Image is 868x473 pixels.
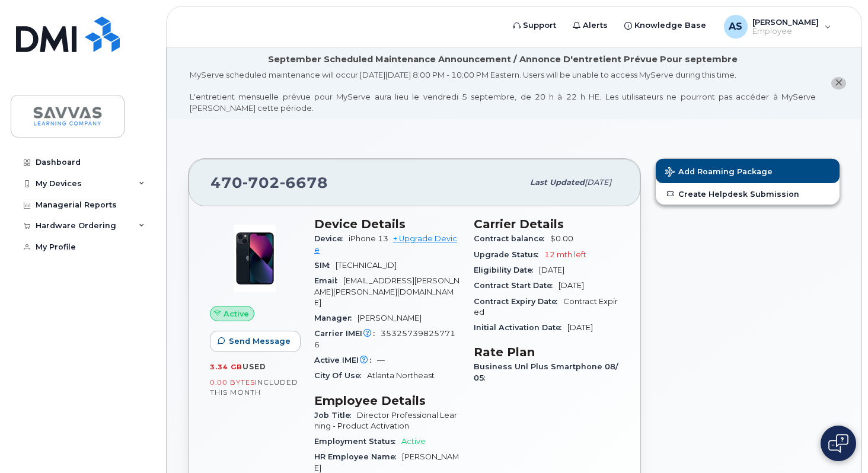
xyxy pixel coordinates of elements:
span: Contract Expiry Date [474,297,563,306]
span: Employment Status [314,437,401,446]
span: Director Professional Learning - Product Activation [314,411,457,430]
h3: Rate Plan [474,345,619,359]
span: included this month [210,378,298,397]
span: Contract balance [474,234,550,243]
span: [TECHNICAL_ID] [336,261,397,270]
h3: Carrier Details [474,217,619,231]
img: image20231002-3703462-1ig824h.jpeg [219,223,291,294]
span: [PERSON_NAME] [314,452,459,472]
span: Send Message [229,335,291,347]
span: $0.00 [550,234,573,243]
span: Device [314,234,349,243]
span: Manager [314,314,358,322]
span: Add Roaming Package [665,167,773,178]
div: September Scheduled Maintenance Announcement / Annonce D'entretient Prévue Pour septembre [268,53,738,66]
span: Carrier IMEI [314,329,381,338]
span: City Of Use [314,371,367,380]
span: Upgrade Status [474,250,544,259]
span: HR Employee Name [314,452,402,461]
span: Contract Start Date [474,281,559,290]
span: Active [224,308,249,319]
span: [DATE] [567,323,593,332]
h3: Device Details [314,217,459,231]
span: Email [314,276,343,285]
span: — [377,356,385,365]
span: 3.34 GB [210,363,242,371]
div: MyServe scheduled maintenance will occur [DATE][DATE] 8:00 PM - 10:00 PM Eastern. Users will be u... [190,69,816,113]
span: [DATE] [559,281,584,290]
span: Job Title [314,411,357,420]
button: close notification [831,77,846,90]
span: [EMAIL_ADDRESS][PERSON_NAME][PERSON_NAME][DOMAIN_NAME] [314,276,459,307]
span: Last updated [530,178,585,187]
span: 470 [210,174,328,191]
span: iPhone 13 [349,234,388,243]
span: 6678 [280,174,328,191]
span: Active [401,437,426,446]
a: + Upgrade Device [314,234,457,254]
span: [DATE] [585,178,611,187]
a: Create Helpdesk Submission [656,183,840,204]
span: Contract Expired [474,297,618,317]
span: [DATE] [539,266,564,274]
img: Open chat [828,434,848,453]
span: used [242,362,266,371]
span: 0.00 Bytes [210,378,255,386]
span: [PERSON_NAME] [358,314,422,322]
span: Initial Activation Date [474,323,567,332]
button: Send Message [210,331,301,352]
span: Eligibility Date [474,266,539,274]
h3: Employee Details [314,394,459,408]
span: 353257398257716 [314,329,455,349]
span: 702 [242,174,280,191]
span: Business Unl Plus Smartphone 08/05 [474,362,618,382]
span: SIM [314,261,336,270]
button: Add Roaming Package [656,159,840,183]
span: Active IMEI [314,356,377,365]
span: 12 mth left [544,250,586,259]
span: Atlanta Northeast [367,371,435,380]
